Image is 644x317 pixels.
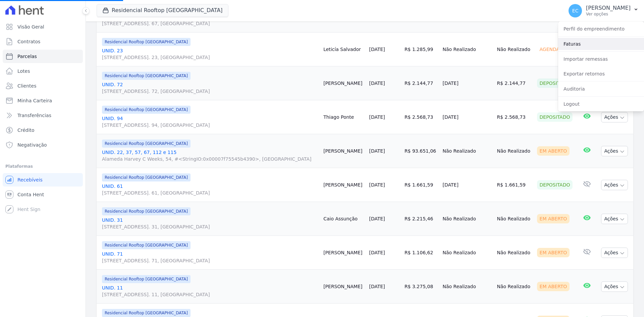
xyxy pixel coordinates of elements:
[440,236,494,270] td: Não Realizado
[102,207,191,215] span: Residencial Rooftop [GEOGRAPHIC_DATA]
[102,275,191,283] span: Residencial Rooftop [GEOGRAPHIC_DATA]
[537,180,573,190] div: Depositado
[586,5,631,11] p: [PERSON_NAME]
[102,291,318,298] span: [STREET_ADDRESS]. 11, [GEOGRAPHIC_DATA]
[102,149,318,162] a: UNID. 22, 37, 57, 67, 112 e 115Alameda Harvey C Weeks, 54, #<StringIO:0x00007f75545b4390>, [GEOGR...
[402,66,440,100] td: R$ 2.144,77
[102,309,191,317] span: Residencial Rooftop [GEOGRAPHIC_DATA]
[3,138,83,152] a: Negativação
[102,140,191,148] span: Residencial Rooftop [GEOGRAPHIC_DATA]
[102,251,318,264] a: UNID. 71[STREET_ADDRESS]. 71, [GEOGRAPHIC_DATA]
[494,236,534,270] td: Não Realizado
[440,66,494,100] td: [DATE]
[17,53,37,60] span: Parcelas
[402,134,440,168] td: R$ 93.651,06
[321,134,366,168] td: [PERSON_NAME]
[17,127,35,134] span: Crédito
[558,83,644,95] a: Auditoria
[494,33,534,66] td: Não Realizado
[369,47,385,52] a: [DATE]
[102,47,318,61] a: UNID. 23[STREET_ADDRESS]. 23, [GEOGRAPHIC_DATA]
[102,72,191,80] span: Residencial Rooftop [GEOGRAPHIC_DATA]
[3,20,83,34] a: Visão Geral
[494,168,534,202] td: R$ 1.661,59
[17,68,30,74] span: Lotes
[3,94,83,107] a: Minha Carteira
[537,282,570,291] div: Em Aberto
[3,64,83,78] a: Lotes
[3,35,83,48] a: Contratos
[494,270,534,304] td: Não Realizado
[3,173,83,187] a: Recebíveis
[321,66,366,100] td: [PERSON_NAME]
[537,45,570,54] div: Agendado
[102,217,318,230] a: UNID. 31[STREET_ADDRESS]. 31, [GEOGRAPHIC_DATA]
[321,100,366,134] td: Thiago Ponte
[558,68,644,80] a: Exportar retornos
[17,112,51,119] span: Transferências
[440,202,494,236] td: Não Realizado
[440,100,494,134] td: [DATE]
[102,173,191,181] span: Residencial Rooftop [GEOGRAPHIC_DATA]
[440,270,494,304] td: Não Realizado
[102,81,318,95] a: UNID. 72[STREET_ADDRESS]. 72, [GEOGRAPHIC_DATA]
[321,270,366,304] td: [PERSON_NAME]
[369,114,385,120] a: [DATE]
[3,109,83,122] a: Transferências
[601,281,628,292] button: Ações
[440,134,494,168] td: Não Realizado
[3,79,83,93] a: Clientes
[3,50,83,63] a: Parcelas
[369,284,385,289] a: [DATE]
[494,100,534,134] td: R$ 2.568,73
[321,168,366,202] td: [PERSON_NAME]
[601,248,628,258] button: Ações
[563,1,644,20] button: EC [PERSON_NAME] Ver opções
[321,202,366,236] td: Caio Assunção
[572,8,579,13] span: EC
[102,183,318,196] a: UNID. 61[STREET_ADDRESS]. 61, [GEOGRAPHIC_DATA]
[102,115,318,128] a: UNID. 94[STREET_ADDRESS]. 94, [GEOGRAPHIC_DATA]
[102,54,318,61] span: [STREET_ADDRESS]. 23, [GEOGRAPHIC_DATA]
[102,241,191,249] span: Residencial Rooftop [GEOGRAPHIC_DATA]
[102,284,318,298] a: UNID. 11[STREET_ADDRESS]. 11, [GEOGRAPHIC_DATA]
[102,223,318,230] span: [STREET_ADDRESS]. 31, [GEOGRAPHIC_DATA]
[402,270,440,304] td: R$ 3.275,08
[17,97,52,104] span: Minha Carteira
[586,11,631,17] p: Ver opções
[494,66,534,100] td: R$ 2.144,77
[369,182,385,188] a: [DATE]
[102,156,318,162] span: Alameda Harvey C Weeks, 54, #<StringIO:0x00007f75545b4390>, [GEOGRAPHIC_DATA]
[102,38,191,46] span: Residencial Rooftop [GEOGRAPHIC_DATA]
[558,98,644,110] a: Logout
[17,142,47,148] span: Negativação
[601,112,628,122] button: Ações
[402,168,440,202] td: R$ 1.661,59
[369,148,385,154] a: [DATE]
[558,23,644,35] a: Perfil do empreendimento
[5,162,80,170] div: Plataformas
[17,83,36,89] span: Clientes
[369,216,385,221] a: [DATE]
[17,191,44,198] span: Conta Hent
[537,112,573,122] div: Depositado
[440,33,494,66] td: Não Realizado
[537,146,570,156] div: Em Aberto
[17,23,44,30] span: Visão Geral
[3,123,83,137] a: Crédito
[601,180,628,190] button: Ações
[102,257,318,264] span: [STREET_ADDRESS]. 71, [GEOGRAPHIC_DATA]
[601,214,628,224] button: Ações
[321,236,366,270] td: [PERSON_NAME]
[402,33,440,66] td: R$ 1.285,99
[102,190,318,196] span: [STREET_ADDRESS]. 61, [GEOGRAPHIC_DATA]
[102,122,318,128] span: [STREET_ADDRESS]. 94, [GEOGRAPHIC_DATA]
[402,100,440,134] td: R$ 2.568,73
[402,236,440,270] td: R$ 1.106,62
[17,176,43,183] span: Recebíveis
[3,188,83,201] a: Conta Hent
[537,78,573,88] div: Depositado
[558,53,644,65] a: Importar remessas
[494,202,534,236] td: Não Realizado
[369,81,385,86] a: [DATE]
